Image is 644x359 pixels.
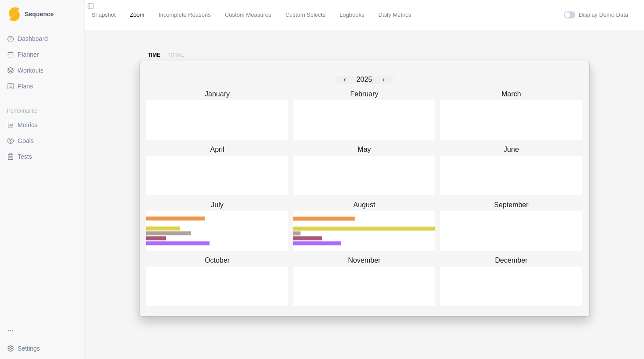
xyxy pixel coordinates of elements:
[4,104,81,118] div: Performance
[144,90,291,142] button: January 2025
[18,34,48,43] span: Dashboard
[130,11,144,19] a: Zoom
[210,146,224,153] abbr: April 2025
[357,146,371,153] abbr: May 2025
[285,11,325,19] a: Custom Selects
[225,11,271,19] a: Custom Measures
[4,63,81,77] a: Workouts
[438,201,585,253] button: September 2025
[18,136,34,145] span: Goals
[291,201,438,253] button: August 2025
[167,51,184,59] p: total
[495,256,528,264] abbr: December 2025
[438,90,585,142] button: March 2025
[374,76,394,84] button: ›
[9,7,20,22] img: Logo
[205,256,230,264] abbr: October 2025
[501,90,521,98] abbr: March 2025
[291,146,438,198] button: May 2025
[144,146,291,198] button: April 2025
[291,90,438,142] button: February 2025
[211,201,223,209] abbr: July 2025
[379,11,411,19] a: Daily Metrics
[355,76,374,84] button: 2025
[18,121,37,129] span: Metrics
[335,76,355,84] button: ‹
[4,134,81,148] a: Goals
[18,66,44,75] span: Workouts
[438,256,585,308] button: December 2025
[18,152,32,161] span: Tests
[148,51,161,59] p: time
[25,11,54,17] span: Sequence
[4,48,81,62] a: Planner
[144,201,291,253] button: July 2025
[504,146,519,153] abbr: June 2025
[4,118,81,132] a: Metrics
[4,79,81,93] a: Plans
[144,256,291,308] button: October 2025
[353,201,375,209] abbr: August 2025
[4,4,81,25] a: LogoSequence
[18,82,33,91] span: Plans
[4,32,81,46] a: Dashboard
[350,90,378,98] abbr: February 2025
[92,11,116,19] a: Snapshot
[438,146,585,198] button: June 2025
[4,150,81,164] a: Tests
[4,341,81,355] button: Settings
[205,90,230,98] abbr: January 2025
[348,256,381,264] abbr: November 2025
[339,11,364,19] a: Logbooks
[158,11,211,19] a: Incomplete Reasons
[494,201,528,209] abbr: September 2025
[18,50,39,59] span: Planner
[291,256,438,308] button: November 2025
[579,11,628,19] label: Display Demo Data
[357,76,372,83] span: 2025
